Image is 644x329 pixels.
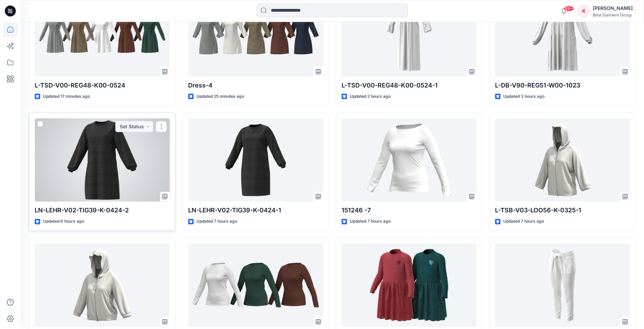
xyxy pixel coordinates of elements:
a: 151246_new boat [188,244,323,327]
p: LN-LEHR-V02-TIG39-K-0424-2 [35,205,170,215]
a: LN-LEHR-V02-TIG39-K-0424-2 [35,118,170,201]
a: LN-LEHR-V02-TIG39-K-0424-1 [188,118,323,201]
p: L-TSD-V00-REG48-K00-0524 [35,81,170,90]
p: L-TSD-V00-REG48-K00-0524-1 [342,81,476,90]
a: L-TSB-V03-LOO56-K-0325-1 [495,118,630,201]
p: Updated 7 hours ago [350,218,391,225]
a: 151246 -7 [342,118,476,201]
p: Updated 6 hours ago [43,218,84,225]
p: Updated 17 minutes ago [43,93,90,100]
div: Best Garment Group [593,12,635,17]
p: 151246 -7 [342,205,476,215]
a: KIDAW19 [342,244,476,327]
p: LN-LEHR-V02-TIG39-K-0424-1 [188,205,323,215]
a: 151786-1 [35,244,170,327]
p: Updated 3 hours ago [503,93,544,100]
div: [PERSON_NAME] . [593,4,635,12]
div: K [578,5,590,17]
span: 99+ [564,6,574,11]
p: Updated 25 minutes ago [196,93,244,100]
p: Updated 7 hours ago [503,218,544,225]
p: L-DB-V90-REG51-W00-1023 [495,81,630,90]
p: L-TSB-V03-LOO56-K-0325-1 [495,205,630,215]
p: Dress-4 [188,81,323,90]
p: Updated 2 hours ago [350,93,391,100]
a: 148479-1 [495,244,630,327]
p: Updated 7 hours ago [196,218,237,225]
